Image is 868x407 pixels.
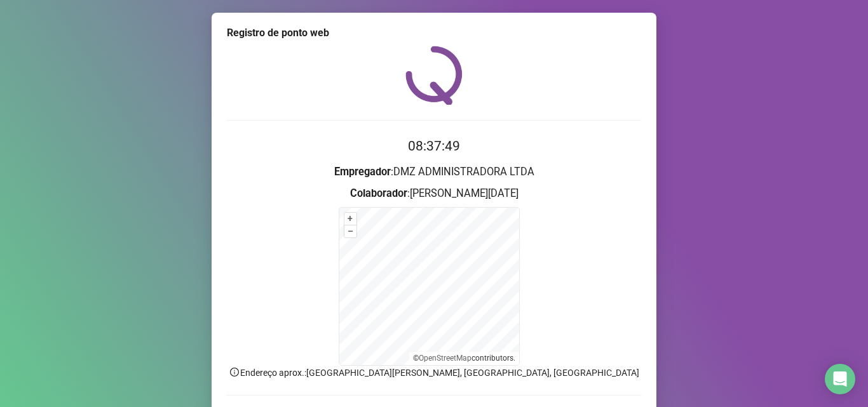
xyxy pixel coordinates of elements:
strong: Colaborador [350,187,407,199]
button: + [344,213,356,225]
li: © contributors. [413,354,515,363]
div: Open Intercom Messenger [825,364,855,394]
h3: : [PERSON_NAME][DATE] [227,185,641,202]
time: 08:37:49 [408,138,460,154]
strong: Empregador [334,166,391,178]
img: QRPoint [405,46,463,105]
p: Endereço aprox. : [GEOGRAPHIC_DATA][PERSON_NAME], [GEOGRAPHIC_DATA], [GEOGRAPHIC_DATA] [227,366,641,380]
h3: : DMZ ADMINISTRADORA LTDA [227,164,641,180]
button: – [344,225,356,237]
span: info-circle [229,366,240,378]
a: OpenStreetMap [419,354,471,363]
div: Registro de ponto web [227,25,641,41]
